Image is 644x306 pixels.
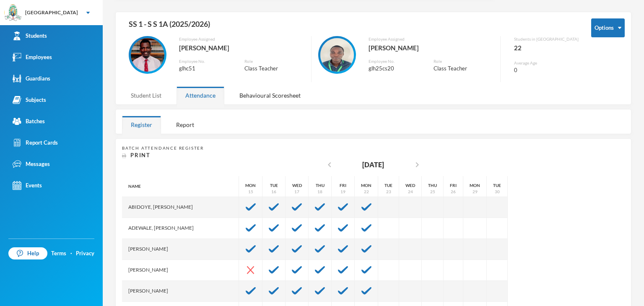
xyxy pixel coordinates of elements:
[514,42,579,53] div: 22
[13,53,52,62] div: Employees
[179,58,232,65] div: Employee No.
[244,65,305,73] div: Class Teacher
[167,116,203,134] div: Report
[386,189,391,195] div: 23
[13,31,47,40] div: Students
[369,65,421,73] div: glh25cs20
[514,66,579,75] div: 0
[122,218,239,239] div: Adewale, [PERSON_NAME]
[13,138,58,147] div: Report Cards
[122,281,239,302] div: [PERSON_NAME]
[25,9,78,16] div: [GEOGRAPHIC_DATA]
[434,65,494,73] div: Class Teacher
[122,18,579,36] div: SS 1 - S S 1A (2025/2026)
[122,86,170,104] div: Student List
[514,36,579,42] div: Students in [GEOGRAPHIC_DATA]
[122,260,239,281] div: [PERSON_NAME]
[271,189,276,195] div: 16
[5,5,21,21] img: logo
[179,42,305,53] div: [PERSON_NAME]
[122,116,161,134] div: Register
[13,96,46,104] div: Subjects
[361,182,371,189] div: Mon
[316,182,325,189] div: Thu
[408,189,413,195] div: 24
[428,182,437,189] div: Thu
[340,189,345,195] div: 19
[8,247,47,260] a: Help
[591,18,625,37] button: Options
[434,58,494,65] div: Role
[122,197,239,218] div: Abidoye, [PERSON_NAME]
[122,176,239,197] div: Name
[292,182,302,189] div: Wed
[130,152,151,158] span: Print
[13,160,50,169] div: Messages
[13,74,50,83] div: Guardians
[493,182,501,189] div: Tue
[131,38,164,72] img: EMPLOYEE
[384,182,392,189] div: Tue
[122,239,239,260] div: [PERSON_NAME]
[369,42,494,53] div: [PERSON_NAME]
[179,65,232,73] div: glhc51
[13,181,42,190] div: Events
[325,160,335,170] i: chevron_left
[248,189,253,195] div: 15
[245,182,256,189] div: Mon
[362,160,384,170] div: [DATE]
[470,182,480,189] div: Mon
[320,38,354,72] img: EMPLOYEE
[364,189,369,195] div: 22
[430,189,435,195] div: 25
[122,145,204,150] span: Batch Attendance Register
[13,117,45,126] div: Batches
[495,189,500,195] div: 30
[70,249,72,258] div: ·
[76,249,94,258] a: Privacy
[369,58,421,65] div: Employee No.
[514,60,579,66] div: Average Age
[179,36,305,42] div: Employee Assigned
[369,36,494,42] div: Employee Assigned
[270,182,278,189] div: Tue
[317,189,322,195] div: 18
[451,189,456,195] div: 26
[244,58,305,65] div: Role
[340,182,346,189] div: Fri
[412,160,422,170] i: chevron_right
[51,249,66,258] a: Terms
[473,189,478,195] div: 29
[231,86,309,104] div: Behavioural Scoresheet
[450,182,457,189] div: Fri
[405,182,415,189] div: Wed
[177,86,224,104] div: Attendance
[294,189,299,195] div: 17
